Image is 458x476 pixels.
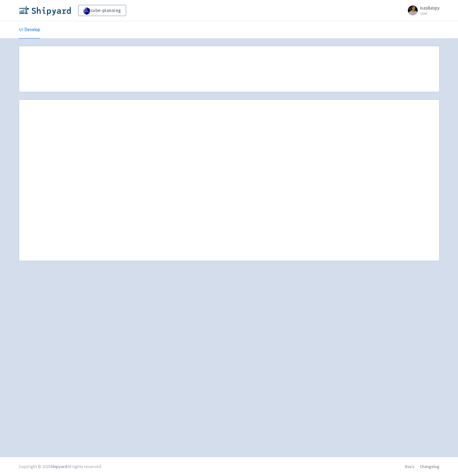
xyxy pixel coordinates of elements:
[78,5,126,16] a: cube-planning
[405,464,414,469] a: Docs
[19,463,102,470] div: Copyright © 2025 All rights reserved.
[404,6,440,15] a: isasiluispy User
[420,464,440,469] a: Changelog
[420,11,440,15] small: User
[420,5,440,11] span: isasiluispy
[51,464,67,469] a: Shipyard
[19,6,71,15] img: Shipyard logo
[19,21,40,38] a: Develop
